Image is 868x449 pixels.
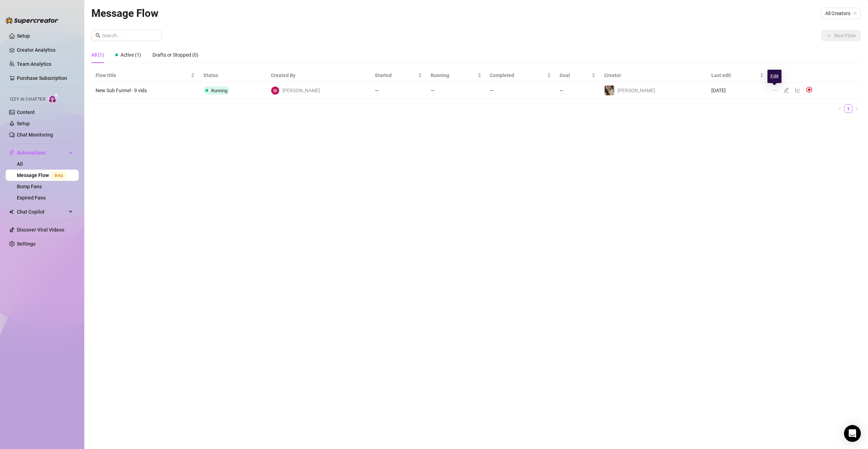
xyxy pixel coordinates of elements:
[282,87,320,94] span: [PERSON_NAME]
[17,161,23,167] a: All
[17,227,64,233] a: Discover Viral Videos
[17,109,35,115] a: Content
[96,33,100,38] span: search
[784,87,789,93] span: edit
[6,17,58,24] img: logo-BBDzfeDw.svg
[555,82,600,99] td: —
[600,69,707,82] th: Creator
[768,70,782,83] div: Edit
[371,69,426,82] th: Started
[853,11,857,15] span: team
[486,82,556,99] td: —
[375,71,417,79] span: Started
[17,72,73,84] a: Purchase Subscription
[486,69,556,82] th: Completed
[795,87,801,93] span: line-chart
[844,425,861,442] div: Open Intercom Messenger
[91,5,158,21] article: Message Flow
[853,105,861,113] li: Next Page
[199,69,267,82] th: Status
[17,206,67,217] span: Chat Copilot
[17,121,30,126] a: Setup
[707,69,768,82] th: Last edit
[821,30,861,41] button: New Flow
[271,87,279,95] img: Willow Gage
[17,44,73,56] a: Creator Analytics
[605,86,614,95] img: Luz
[9,150,15,156] span: thunderbolt
[560,71,590,79] span: Goal
[555,69,600,82] th: Goal
[48,93,59,103] img: AI Chatter
[120,52,141,58] span: Active (1)
[17,241,35,247] a: Settings
[17,33,30,39] a: Setup
[844,105,852,113] a: 1
[17,195,46,201] a: Expired Fans
[426,69,485,82] th: Running
[17,172,69,178] a: Message FlowBeta
[838,107,842,111] span: left
[844,105,853,113] li: 1
[711,71,758,79] span: Last edit
[91,69,199,82] th: Flow title
[9,209,14,214] img: Chat Copilot
[836,105,844,113] li: Previous Page
[707,82,768,99] td: [DATE]
[371,82,426,99] td: —
[836,105,844,113] button: left
[825,8,857,19] span: All Creators
[17,147,67,158] span: Automations
[17,184,42,189] a: Bump Fans
[426,82,485,99] td: —
[618,88,655,93] span: [PERSON_NAME]
[772,87,778,93] span: ellipsis
[102,32,157,39] input: Search...
[152,51,198,59] div: Drafts or Stopped (0)
[17,132,53,138] a: Chat Monitoring
[211,88,227,93] span: Running
[10,96,45,103] span: Izzy AI Chatter
[490,71,546,79] span: Completed
[267,69,371,82] th: Created By
[91,82,199,99] td: New Sub Funnel - 9 vids
[431,71,476,79] span: Running
[17,61,51,67] a: Team Analytics
[91,51,104,59] div: All (1)
[855,107,859,111] span: right
[52,172,66,179] span: Beta
[806,87,812,93] img: svg%3e
[96,71,189,79] span: Flow title
[853,105,861,113] button: right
